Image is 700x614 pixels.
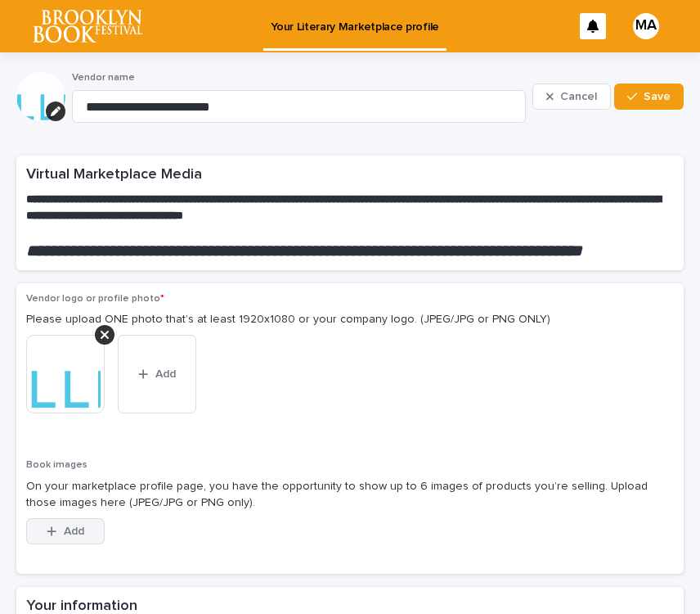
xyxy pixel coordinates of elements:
[26,311,674,328] p: Please upload ONE photo that’s at least 1920x1080 or your company logo. (JPEG/JPG or PNG ONLY)
[633,13,659,39] div: MA
[26,165,674,185] h2: Virtual Marketplace Media
[64,526,84,537] span: Add
[644,91,671,102] span: Save
[26,478,674,512] p: On your marketplace profile page, you have the opportunity to show up to 6 images of products you...
[26,518,105,544] button: Add
[118,335,196,413] button: Add
[26,460,87,470] span: Book images
[155,368,176,380] span: Add
[614,84,684,110] button: Save
[560,91,597,102] span: Cancel
[33,10,142,43] img: l65f3yHPToSKODuEVUav
[532,84,611,110] button: Cancel
[26,294,164,304] span: Vendor logo or profile photo
[72,73,135,83] span: Vendor name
